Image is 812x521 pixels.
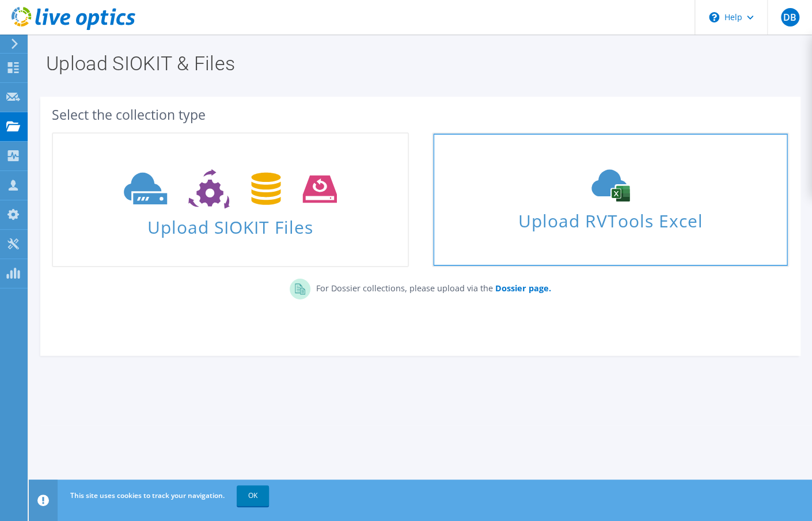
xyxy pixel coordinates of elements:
span: Upload RVTools Excel [433,206,788,230]
svg: \n [709,12,719,22]
span: Upload SIOKIT Files [53,211,408,236]
a: OK [237,485,269,506]
span: DB [781,8,799,26]
a: Upload RVTools Excel [432,132,789,267]
span: This site uses cookies to track your navigation. [70,490,225,500]
p: For Dossier collections, please upload via the [310,279,551,295]
b: Dossier page. [495,283,551,294]
a: Upload SIOKIT Files [52,132,409,267]
div: Select the collection type [52,108,789,121]
a: Dossier page. [493,283,551,294]
h1: Upload SIOKIT & Files [46,54,789,73]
